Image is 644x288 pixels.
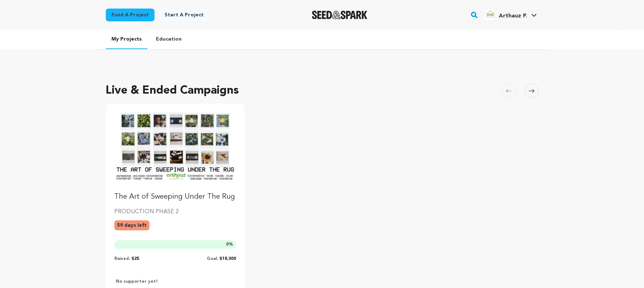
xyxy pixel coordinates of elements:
span: % [226,242,233,247]
span: Goal: [207,257,218,261]
h2: Live & Ended Campaigns [106,82,239,99]
a: Seed&Spark Homepage [312,11,368,19]
span: Raised: [114,257,130,261]
a: Education [150,30,187,48]
p: The Art of Sweeping Under The Rug [114,192,236,202]
a: My Projects [106,30,147,49]
p: 59 days left [114,220,150,230]
p: PRODUCTION PHASE 2 [114,208,236,216]
a: Fund The Art of Sweeping Under The Rug [114,112,236,202]
img: Square%20Logo.jpg [485,9,496,20]
div: Arthauz P.'s Profile [485,9,527,20]
p: No supporter yet! [114,279,158,284]
a: Arthauz P.'s Profile [483,7,538,20]
span: $25 [131,257,139,261]
span: 0 [226,242,229,247]
span: Arthauz P.'s Profile [483,7,538,22]
span: $18,000 [219,257,236,261]
a: Start a project [159,9,209,21]
a: Fund a project [106,9,155,21]
span: Arthauz P. [499,13,527,19]
img: Seed&Spark Logo Dark Mode [312,11,368,19]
